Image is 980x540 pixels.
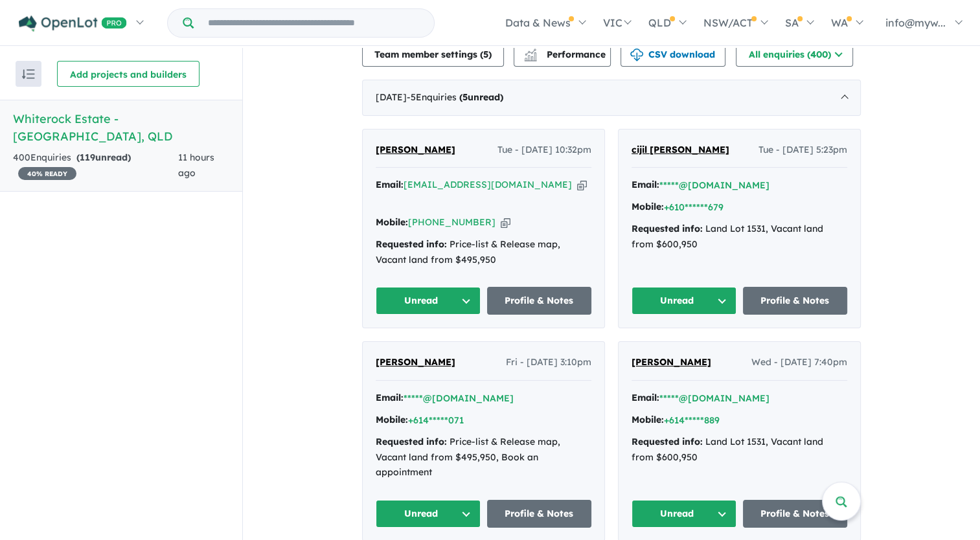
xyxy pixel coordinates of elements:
span: [PERSON_NAME] [632,356,711,368]
div: Land Lot 1531, Vacant land from $600,950 [632,221,847,253]
button: Unread [376,287,481,315]
button: Performance [514,41,611,67]
span: 119 [80,152,95,163]
img: Openlot PRO Logo White [19,16,127,32]
a: [PHONE_NUMBER] [408,216,496,228]
button: All enquiries (400) [736,41,853,67]
button: Unread [632,287,736,315]
a: Profile & Notes [743,500,848,528]
strong: Email: [632,179,659,190]
button: Unread [376,500,481,528]
strong: ( unread) [76,152,131,163]
input: Try estate name, suburb, builder or developer [196,9,431,37]
span: Fri - [DATE] 3:10pm [506,355,591,370]
a: [PERSON_NAME] [632,355,711,370]
strong: Email: [632,392,659,403]
img: bar-chart.svg [524,52,537,61]
a: [PERSON_NAME] [376,142,455,158]
div: Price-list & Release map, Vacant land from $495,950 [376,237,591,268]
button: CSV download [621,41,725,67]
strong: Email: [376,179,404,190]
button: Team member settings (5) [362,41,504,67]
a: Profile & Notes [487,287,592,315]
button: Unread [632,500,736,528]
button: Copy [577,178,587,192]
span: 40 % READY [18,167,76,180]
div: Land Lot 1531, Vacant land from $600,950 [632,434,847,466]
span: [PERSON_NAME] [376,144,455,155]
div: [DATE] [362,80,861,116]
a: [PERSON_NAME] [376,355,455,370]
span: Tue - [DATE] 10:32pm [497,142,591,158]
strong: Mobile: [632,414,664,425]
span: Wed - [DATE] 7:40pm [751,355,847,370]
strong: Mobile: [376,414,408,425]
span: cijil [PERSON_NAME] [632,144,729,155]
a: [EMAIL_ADDRESS][DOMAIN_NAME] [404,179,572,190]
strong: Requested info: [376,436,447,447]
h5: Whiterock Estate - [GEOGRAPHIC_DATA] , QLD [13,110,229,145]
span: 5 [462,91,468,103]
strong: Requested info: [632,223,703,234]
a: Profile & Notes [743,287,848,315]
a: cijil [PERSON_NAME] [632,142,729,158]
img: line-chart.svg [525,49,536,56]
img: sort.svg [22,69,35,79]
span: 11 hours ago [178,152,214,179]
div: 400 Enquir ies [13,150,178,181]
strong: Requested info: [376,238,447,250]
span: info@myw... [885,16,946,29]
strong: Mobile: [632,201,664,212]
a: Profile & Notes [487,500,592,528]
span: Performance [526,49,606,60]
span: Tue - [DATE] 5:23pm [758,142,847,158]
div: Price-list & Release map, Vacant land from $495,950, Book an appointment [376,434,591,480]
button: Copy [501,216,510,229]
strong: Mobile: [376,216,408,228]
button: Add projects and builders [57,61,199,87]
span: [PERSON_NAME] [376,356,455,368]
strong: Requested info: [632,436,703,447]
span: 5 [483,49,488,60]
strong: ( unread) [459,91,503,103]
img: download icon [630,49,643,62]
strong: Email: [376,392,404,403]
span: - 5 Enquir ies [407,91,503,103]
